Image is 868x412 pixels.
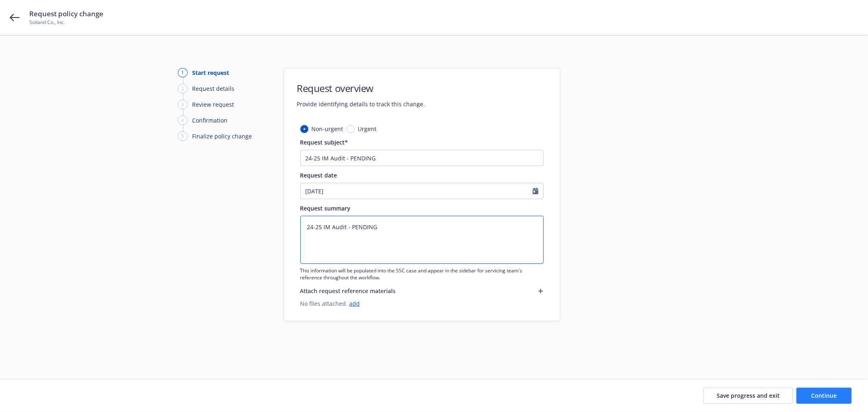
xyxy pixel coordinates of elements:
span: Request summary [300,204,351,212]
button: Save progress and exit [703,388,793,404]
span: Provide identifying details to track this change. [297,100,425,108]
div: 1 [178,68,188,77]
div: Start request [192,68,230,77]
button: Continue [796,388,852,404]
textarea: 24-25 IM Audit - PENDING [300,216,544,264]
div: 4 [178,116,188,125]
span: Save progress and exit [717,392,780,399]
div: 5 [178,131,188,141]
span: Attach request reference materials [300,287,396,295]
input: The subject will appear in the summary list view for quick reference. [300,150,544,166]
span: Urgent [358,125,377,133]
span: Request policy change [29,9,103,19]
div: 2 [178,84,188,93]
h1: Request overview [297,81,425,95]
div: Finalize policy change [192,132,252,140]
input: MM/DD/YYYY [301,183,533,199]
span: Soiland Co., Inc. [29,19,103,26]
div: Request details [192,84,235,93]
div: Review request [192,100,234,109]
span: Continue [811,392,837,399]
input: Urgent [347,125,355,133]
a: add [350,300,360,307]
div: Confirmation [192,116,228,125]
span: This information will be populated into the SSC case and appear in the sidebar for servicing team... [300,267,544,281]
input: Non-urgent [300,125,308,133]
span: No files attached. [300,299,544,308]
span: Non-urgent [312,125,343,133]
div: 3 [178,100,188,109]
svg: Calendar [533,188,538,194]
span: Request subject* [300,138,348,146]
span: Request date [300,171,337,179]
